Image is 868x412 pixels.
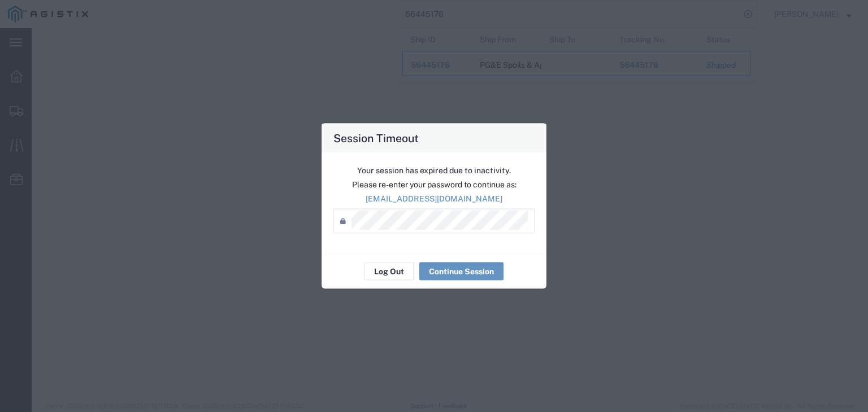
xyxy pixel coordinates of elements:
p: Please re-enter your password to continue as: [333,179,535,191]
p: [EMAIL_ADDRESS][DOMAIN_NAME] [333,193,535,205]
p: Your session has expired due to inactivity. [333,165,535,177]
button: Log Out [364,262,414,280]
h4: Session Timeout [333,130,419,146]
button: Continue Session [419,262,504,280]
